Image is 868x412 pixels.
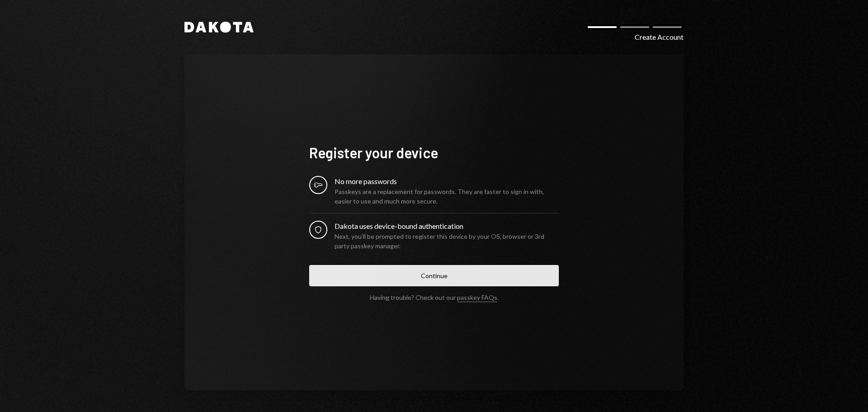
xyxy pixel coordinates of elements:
[309,143,559,161] h1: Register your device
[335,176,559,187] div: No more passwords
[309,265,559,286] button: Continue
[370,294,499,301] div: Having trouble? Check out our .
[635,32,684,43] div: Create Account
[335,187,559,206] div: Passkeys are a replacement for passwords. They are faster to sign in with, easier to use and much...
[335,221,559,232] div: Dakota uses device-bound authentication
[335,232,559,251] div: Next, you’ll be prompted to register this device by your OS, browser or 3rd party passkey manager.
[457,294,497,302] a: passkey FAQs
